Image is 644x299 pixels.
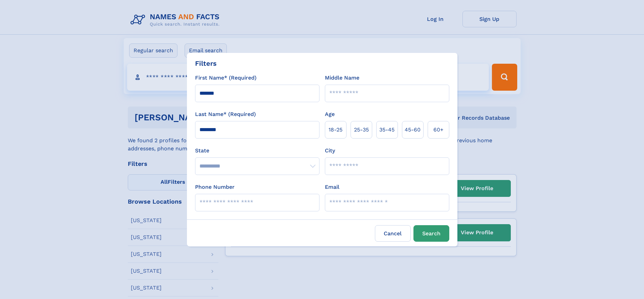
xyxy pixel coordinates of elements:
label: City [325,147,335,155]
span: 60+ [433,126,444,134]
div: Filters [195,58,217,68]
label: Phone Number [195,183,235,191]
label: Last Name* (Required) [195,110,256,118]
label: Age [325,110,335,118]
span: 25‑35 [354,126,369,134]
label: Middle Name [325,74,359,82]
label: Cancel [375,225,411,242]
button: Search [413,225,449,242]
label: Email [325,183,339,191]
label: First Name* (Required) [195,74,257,82]
span: 18‑25 [329,126,342,134]
span: 45‑60 [405,126,421,134]
span: 35‑45 [379,126,395,134]
label: State [195,147,319,155]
